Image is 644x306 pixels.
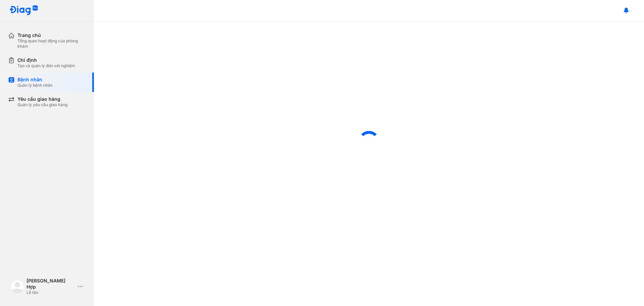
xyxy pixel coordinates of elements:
div: Chỉ định [17,57,75,63]
div: Bệnh nhân [17,77,53,83]
div: Tổng quan hoạt động của phòng khám [17,38,86,49]
div: Lễ tân [26,290,75,295]
img: logo [9,5,38,16]
div: Trang chủ [17,32,86,38]
img: logo [11,280,24,293]
div: Tạo và quản lý đơn xét nghiệm [17,63,75,69]
div: Yêu cầu giao hàng [17,96,67,102]
div: Quản lý bệnh nhân [17,83,53,88]
div: Quản lý yêu cầu giao hàng [17,102,67,107]
div: [PERSON_NAME] Hợp [26,278,75,290]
